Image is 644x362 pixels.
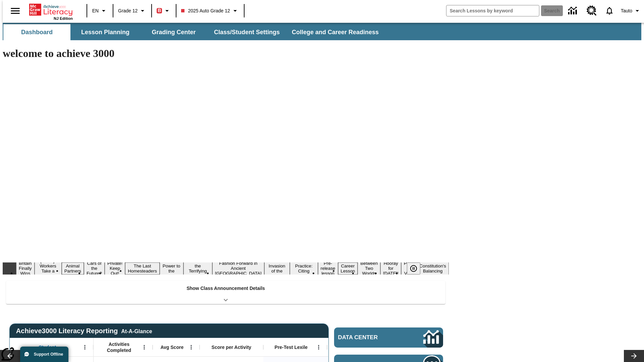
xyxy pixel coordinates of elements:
[160,344,183,350] span: Avg Score
[334,327,443,348] a: Data Center
[3,24,385,40] div: SubNavbar
[121,327,152,335] div: At-A-Glance
[35,257,62,280] button: Slide 2 Labor Day: Workers Take a Stand
[318,260,338,277] button: Slide 12 Pre-release lesson
[125,262,160,275] button: Slide 6 The Last Homesteaders
[115,5,149,17] button: Grade: Grade 12, Select a grade
[564,2,583,20] a: Data Center
[338,334,401,341] span: Data Center
[290,257,318,280] button: Slide 11 Mixed Practice: Citing Evidence
[29,2,73,20] div: Home
[6,281,445,304] div: Show Class Announcement Details
[105,260,125,277] button: Slide 5 Private! Keep Out!
[407,262,427,275] div: Pause
[3,24,70,40] button: Dashboard
[212,344,252,350] span: Score per Activity
[275,344,308,350] span: Pre-Test Lexile
[84,260,105,277] button: Slide 4 Cars of the Future?
[29,3,73,16] a: Home
[72,24,139,40] button: Lesson Planning
[140,24,207,40] button: Grading Center
[3,47,449,60] h1: welcome to achieve 3000
[212,260,264,277] button: Slide 9 Fashion Forward in Ancient Rome
[54,16,73,20] span: NJ Edition
[446,5,539,16] input: search field
[621,7,632,14] span: Tauto
[160,257,183,280] button: Slide 7 Solar Power to the People
[358,260,380,277] button: Slide 14 Between Two Worlds
[583,2,601,20] a: Resource Center, Will open in new tab
[181,7,230,14] span: 2025 Auto Grade 12
[89,5,111,17] button: Language: EN, Select a language
[5,1,25,21] button: Open side menu
[16,327,152,335] span: Achieve3000 Literacy Reporting
[3,23,641,40] div: SubNavbar
[401,260,417,277] button: Slide 16 Point of View
[16,260,35,277] button: Slide 1 Britain Finally Wins
[62,262,84,275] button: Slide 3 Animal Partners
[338,262,358,275] button: Slide 13 Career Lesson
[178,5,241,17] button: Class: 2025 Auto Grade 12, Select your class
[624,350,644,362] button: Lesson carousel, Next
[407,262,420,275] button: Pause
[20,347,68,362] button: Support Offline
[183,257,212,280] button: Slide 8 Attack of the Terrifying Tomatoes
[80,342,90,352] button: Open Menu
[601,2,618,19] a: Notifications
[417,257,449,280] button: Slide 17 The Constitution's Balancing Act
[286,24,384,40] button: College and Career Readiness
[186,285,265,292] p: Show Class Announcement Details
[158,6,161,15] span: B
[97,341,141,353] span: Activities Completed
[264,257,290,280] button: Slide 10 The Invasion of the Free CD
[92,7,99,14] span: EN
[118,7,138,14] span: Grade 12
[314,342,324,352] button: Open Menu
[618,5,644,17] button: Profile/Settings
[380,260,401,277] button: Slide 15 Hooray for Constitution Day!
[139,342,149,352] button: Open Menu
[39,344,56,350] span: Student
[154,5,174,17] button: Boost Class color is red. Change class color
[34,352,63,357] span: Support Offline
[186,342,196,352] button: Open Menu
[209,24,285,40] button: Class/Student Settings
